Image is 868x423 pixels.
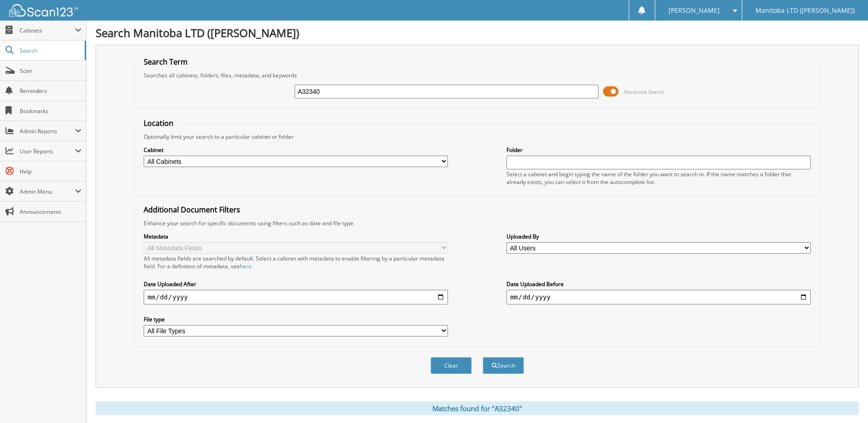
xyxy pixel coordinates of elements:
[139,219,815,227] div: Enhance your search for specific documents using filters such as date and file type.
[20,87,81,95] span: Reminders
[96,401,859,415] div: Matches found for "A32340"
[144,255,448,270] div: All metadata fields are searched by default. Select a cabinet with metadata to enable filtering b...
[20,127,75,135] span: Admin Reports
[20,188,75,195] span: Admin Menu
[483,357,524,374] button: Search
[139,57,192,67] legend: Search Term
[20,168,81,175] span: Help
[507,290,811,304] input: end
[139,71,815,79] div: Searches all cabinets, folders, files, metadata, and keywords
[20,47,80,54] span: Search
[624,88,664,95] span: Advanced Search
[9,4,78,16] img: scan123-logo-white.svg
[20,67,81,75] span: Scan
[20,27,75,34] span: Cabinets
[20,147,75,155] span: User Reports
[240,262,252,270] a: here
[144,280,448,288] label: Date Uploaded After
[139,118,178,128] legend: Location
[507,233,811,240] label: Uploaded By
[507,146,811,154] label: Folder
[144,290,448,304] input: start
[20,208,81,216] span: Announcements
[507,280,811,288] label: Date Uploaded Before
[144,233,448,240] label: Metadata
[96,25,859,40] h1: Search Manitoba LTD ([PERSON_NAME])
[144,146,448,154] label: Cabinet
[669,8,720,13] span: [PERSON_NAME]
[144,315,448,323] label: File type
[139,205,245,215] legend: Additional Document Filters
[507,170,811,186] div: Select a cabinet and begin typing the name of the folder you want to search in. If the name match...
[755,8,855,13] span: Manitoba LTD ([PERSON_NAME])
[139,133,815,141] div: Optionally limit your search to a particular cabinet or folder
[431,357,472,374] button: Clear
[20,107,81,115] span: Bookmarks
